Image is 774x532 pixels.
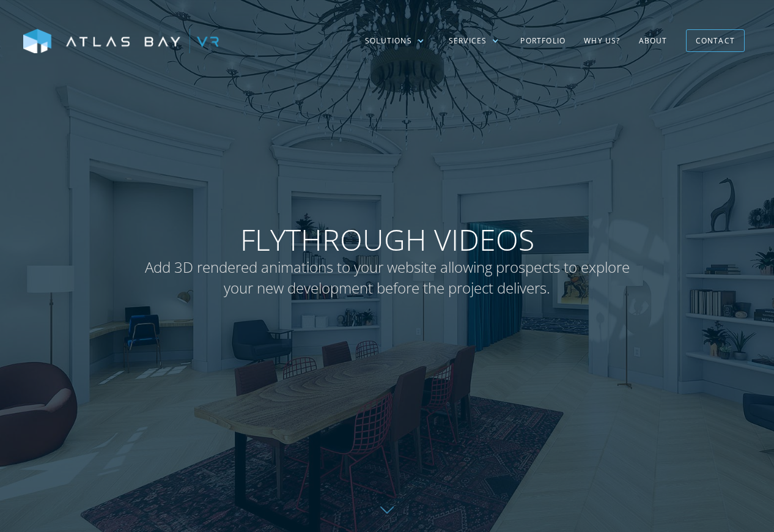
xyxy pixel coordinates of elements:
a: Portfolio [511,23,575,59]
a: About [630,23,677,59]
span: Add 3D rendered animations to your website allowing prospects to explore your new development bef... [142,257,632,298]
h1: Flythrough Videos [142,222,632,298]
a: Contact [686,29,745,52]
div: Solutions [353,23,437,59]
div: Contact [696,31,735,50]
img: Atlas Bay VR Logo [23,29,219,54]
div: Services [437,23,512,59]
div: Services [449,35,487,46]
img: Down further on page [380,506,394,514]
div: Solutions [365,35,412,46]
a: Why US? [575,23,629,59]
